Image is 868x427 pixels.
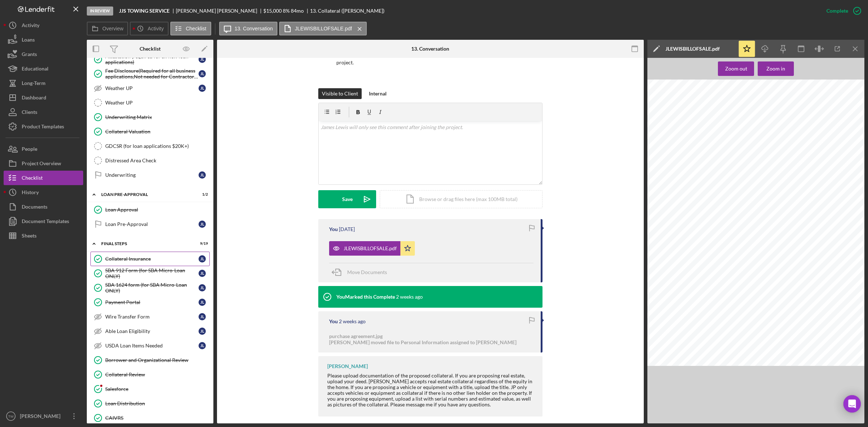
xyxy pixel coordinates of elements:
span: Year [671,235,676,237]
div: Clients [22,105,37,121]
span: Embosser or black ink rubber stamp seal [676,289,722,291]
div: J L [199,299,206,306]
span: $15,000 [263,8,282,14]
a: Payment PortalJL [90,295,210,309]
label: 13. Conversation [235,26,273,31]
div: SBA 912 Form (for SBA Micro-Loan ONLY) [105,268,199,279]
span: Sale Price [817,203,829,206]
div: Open Intercom Messenger [843,395,861,413]
div: Grants [22,47,37,63]
span: Sale Price [760,223,771,226]
label: JLEWISBILLOFSALE.pdf [295,26,352,31]
div: People [22,142,37,158]
span: Motor Identification Number [760,214,791,217]
button: Loans [4,33,83,47]
div: J L [199,221,206,228]
span: Vehicle [664,168,667,178]
div: Visible to Client [322,88,358,99]
span: Make [692,235,698,237]
div: Project Overview [22,156,61,172]
a: Grants [4,47,83,61]
span: r [813,270,814,274]
div: [PERSON_NAME] [18,409,65,425]
button: Dashboard [4,90,83,105]
div: Underwriting [105,172,199,178]
span: for additional information [785,346,821,349]
div: J L [199,255,206,262]
span: State [820,153,825,156]
span: Title Number [716,166,731,168]
span: County (or City of [GEOGRAPHIC_DATA][PERSON_NAME]) [793,299,862,302]
span: Zip Code [741,153,752,156]
span: Make [793,186,799,188]
a: Borrower and Organizational Review [90,353,210,367]
a: Loan Distribution [90,396,210,411]
span: Motor Vehicle Bureau [678,343,706,346]
span: Address [759,144,769,146]
span: Signature of One Purchaser [670,266,701,269]
span: Vehicle Identification Number [759,166,792,168]
time: 2025-09-03 15:51 [396,294,423,300]
div: You Marked this Complete [336,294,395,300]
div: Loans [22,33,35,49]
div: Weather UP [105,100,209,106]
a: Underwriting Matrix [90,110,210,124]
div: GDCSR (for loan applications $20K+) [105,143,209,149]
div: Save [342,190,353,208]
span: E-Mail: [730,346,739,349]
div: 1 / 2 [195,192,208,197]
span: 1957 [665,103,679,109]
span: Year [767,186,773,188]
span: Signature [663,261,665,274]
div: Long-Term [22,76,46,92]
button: Complete [819,4,864,18]
div: Internal [369,88,387,99]
div: 84 mo [291,8,304,14]
span: __ __ __ __ [671,218,688,221]
div: FINAL STEPS [101,242,190,246]
a: Long-Term [4,76,83,90]
span: year [822,294,827,296]
span: Outboard [661,216,664,229]
button: Checklist [4,171,83,185]
span: Sale Price [718,203,729,206]
button: Zoom out [718,61,754,76]
div: [PERSON_NAME] [PERSON_NAME] [176,8,263,14]
button: Document Templates [4,214,83,229]
button: History [4,185,83,200]
span: __ __ __ __ [671,241,688,244]
div: J L [199,171,206,179]
a: Loan Pre-ApprovalJL [90,217,210,231]
a: Project Overview [4,156,83,171]
span: Sale Date (MM/DD/YYYY) [767,203,797,206]
span: Title Number [759,235,774,237]
div: Sheets [22,229,37,245]
a: CAIVRS [90,411,210,425]
span: Notary [663,300,665,309]
button: 13. Conversation [219,22,278,35]
span: Bill of Sale or Even-Trade Bill of Sale [686,103,749,107]
a: Attestation (required for all new loan applications)JL [90,52,210,67]
a: Weather UPJL [90,81,210,95]
span: Note: License Office notary service - $2.00 [671,283,726,286]
button: Documents [4,200,83,214]
div: Please upload documentation of the proposed collateral. If you are proposing real estate, upload ... [327,373,535,408]
a: Sheets [4,229,83,243]
div: 13. Conversation [411,46,449,52]
span: __ __ / __ __ / __ __ __ __ [671,207,710,210]
div: Collateral Insurance [105,256,199,262]
div: Checklist [140,46,161,52]
a: SBA 912 Form (for SBA Micro-Loan ONLY)JL [90,266,210,281]
span: Move Documents [347,269,387,275]
div: 13. Collateral ([PERSON_NAME]) [310,8,384,14]
div: Document Templates [22,214,69,230]
div: Salesforce [105,386,209,392]
div: [PERSON_NAME] [327,363,368,369]
span: Notary required for rebuilt vehicle or when specifically requested to be notarized by the Departm... [671,280,817,283]
div: You [329,319,338,324]
span: Unit or Vehicle Sold For Destruction [807,266,848,269]
b: JJS TOWING SERVICE [119,8,170,14]
button: Activity [4,18,83,33]
span: Address [662,144,671,146]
